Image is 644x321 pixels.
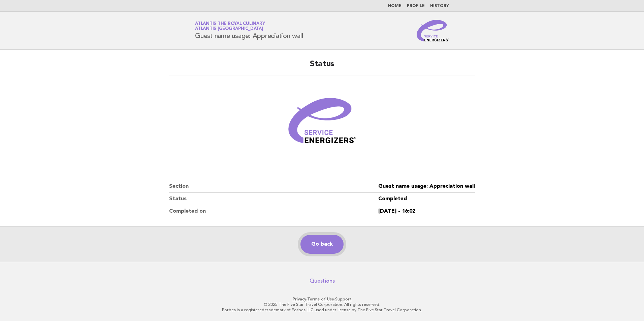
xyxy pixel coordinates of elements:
p: · · [116,296,528,302]
dd: Completed [378,193,475,205]
a: History [430,4,449,8]
p: Forbes is a registered trademark of Forbes LLC used under license by The Five Star Travel Corpora... [116,307,528,313]
h2: Status [169,59,475,75]
p: © 2025 The Five Star Travel Corporation. All rights reserved. [116,302,528,307]
a: Terms of Use [307,297,334,301]
a: Go back [300,235,344,254]
img: Verified [282,83,362,164]
dt: Section [169,180,378,193]
a: Questions [310,278,335,284]
a: Privacy [293,297,306,301]
a: Support [335,297,352,301]
a: Home [388,4,401,8]
a: Profile [407,4,425,8]
a: Atlantis the Royal CulinaryAtlantis [GEOGRAPHIC_DATA] [195,22,265,31]
dt: Status [169,193,378,205]
dt: Completed on [169,205,378,217]
h1: Guest name usage: Appreciation wall [195,22,303,39]
img: Service Energizers [417,20,449,41]
dd: [DATE] - 16:02 [378,205,475,217]
dd: Guest name usage: Appreciation wall [378,180,475,193]
span: Atlantis [GEOGRAPHIC_DATA] [195,27,263,31]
